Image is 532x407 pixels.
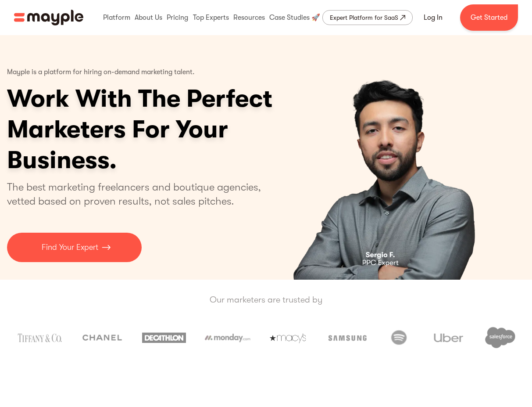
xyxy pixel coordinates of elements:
div: Top Experts [191,4,231,32]
p: Find Your Expert [42,241,98,253]
div: 1 of 4 [251,35,525,280]
p: Mayple is a platform for hiring on-demand marketing talent. [7,61,195,83]
p: The best marketing freelancers and boutique agencies, vetted based on proven results, not sales p... [7,180,271,208]
a: home [14,9,83,26]
a: Log In [413,7,453,28]
div: About Us [132,4,164,32]
div: Expert Platform for SaaS [330,12,398,23]
a: Find Your Expert [7,233,142,262]
a: Expert Platform for SaaS [322,10,413,25]
a: Get Started [460,4,518,31]
div: Resources [231,4,267,32]
h1: Work With The Perfect Marketers For Your Business. [7,83,340,176]
div: Pricing [164,4,190,32]
div: carousel [251,35,525,280]
img: Mayple logo [14,9,83,26]
div: Platform [101,4,132,32]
